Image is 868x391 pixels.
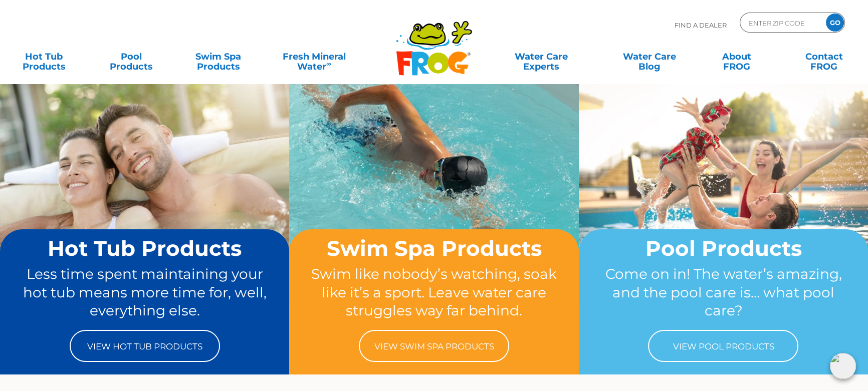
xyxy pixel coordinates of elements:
a: ContactFROG [790,47,858,67]
p: Come on in! The water’s amazing, and the pool care is… what pool care? [598,265,849,320]
p: Find A Dealer [675,13,727,38]
a: Fresh MineralWater∞ [272,47,356,67]
img: home-banner-pool-short [579,84,868,299]
img: home-banner-swim-spa-short [289,84,578,299]
h2: Hot Tub Products [19,237,270,260]
a: View Pool Products [648,330,798,362]
a: Water CareExperts [486,47,596,67]
input: Zip Code Form [748,16,815,30]
p: Less time spent maintaining your hot tub means more time for, well, everything else. [19,265,270,320]
a: Swim SpaProducts [184,47,252,67]
h2: Pool Products [598,237,849,260]
p: Swim like nobody’s watching, soak like it’s a sport. Leave water care struggles way far behind. [308,265,559,320]
a: Hot TubProducts [10,47,78,67]
a: PoolProducts [97,47,165,67]
input: GO [826,14,844,32]
sup: ∞ [326,60,331,68]
a: View Hot Tub Products [70,330,220,362]
a: View Swim Spa Products [359,330,509,362]
a: Water CareBlog [616,47,684,67]
h2: Swim Spa Products [308,237,559,260]
img: openIcon [830,353,856,379]
a: AboutFROG [703,47,771,67]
